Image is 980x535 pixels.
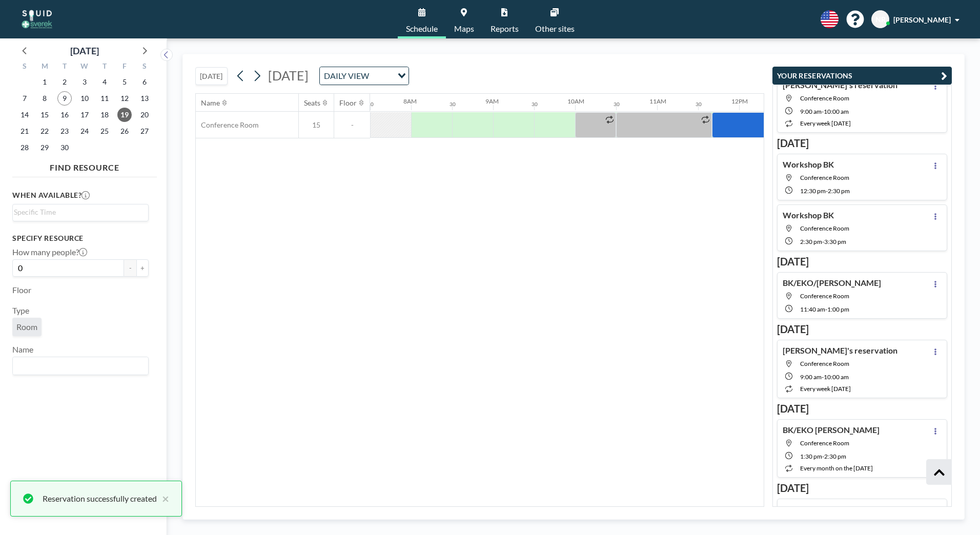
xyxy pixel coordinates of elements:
button: close [157,492,169,505]
span: Conference Room [800,360,849,367]
span: 10:00 AM [824,373,849,381]
h4: Workshop BK [783,159,834,170]
span: Tuesday, September 16, 2025 [57,108,72,122]
button: - [124,259,136,277]
span: Room [16,322,37,332]
input: Search for option [14,207,142,218]
span: Saturday, September 20, 2025 [137,108,152,122]
span: Wednesday, September 10, 2025 [77,91,92,106]
span: Monday, September 1, 2025 [37,75,52,89]
h3: [DATE] [777,482,947,495]
div: M [35,60,55,74]
span: Thursday, September 25, 2025 [97,124,112,138]
div: F [114,60,134,74]
h3: [DATE] [777,255,947,268]
span: 2:30 PM [828,187,850,195]
span: Schedule [406,25,438,33]
label: How many people? [12,247,87,257]
span: DAILY VIEW [322,69,371,83]
div: Search for option [13,357,148,375]
span: every month on the [DATE] [800,464,873,472]
div: W [75,60,95,74]
h4: BK/EKO [PERSON_NAME] [783,425,880,435]
span: Wednesday, September 24, 2025 [77,124,92,138]
span: Maps [454,25,474,33]
div: Floor [339,98,357,108]
span: Friday, September 5, 2025 [117,75,132,89]
h4: FIND RESOURCE [12,158,157,173]
div: T [55,60,75,74]
span: Thursday, September 18, 2025 [97,108,112,122]
span: Tuesday, September 2, 2025 [57,75,72,89]
div: 30 [614,101,620,108]
span: Thursday, September 4, 2025 [97,75,112,89]
span: 9:00 AM [800,108,822,115]
span: 9:00 AM [800,373,822,381]
span: 3:30 PM [824,238,846,245]
h4: [PERSON_NAME]'s reservation [783,345,897,356]
span: Conference Room [800,292,849,300]
span: Friday, September 12, 2025 [117,91,132,106]
h4: Workshop BK [783,210,834,220]
span: Conference Room [800,439,849,447]
span: 10:00 AM [824,108,849,115]
span: every week [DATE] [800,119,851,127]
button: [DATE] [195,67,228,85]
input: Search for option [14,359,142,373]
button: YOUR RESERVATIONS [772,67,952,85]
span: 1:30 PM [800,452,822,460]
h4: [PERSON_NAME]'s reservation [783,80,897,90]
span: 2:30 PM [824,452,846,460]
div: Reservation successfully created [43,492,157,505]
span: - [822,452,824,460]
span: Wednesday, September 17, 2025 [77,108,92,122]
span: Monday, September 15, 2025 [37,108,52,122]
span: Sunday, September 7, 2025 [17,91,32,106]
label: Type [12,305,29,316]
div: S [15,60,35,74]
span: Saturday, September 27, 2025 [137,124,152,138]
div: 30 [532,101,538,108]
span: Thursday, September 11, 2025 [97,91,112,106]
div: Seats [304,98,320,108]
span: - [826,187,828,195]
span: 1:00 PM [827,305,849,313]
span: Friday, September 19, 2025 [117,108,132,122]
h3: [DATE] [777,402,947,415]
span: Conference Room [800,94,849,102]
span: Monday, September 22, 2025 [37,124,52,138]
div: 30 [696,101,702,108]
span: Monday, September 29, 2025 [37,140,52,155]
div: 10AM [567,97,584,105]
span: 2:30 PM [800,238,822,245]
img: organization-logo [16,9,57,30]
div: Name [201,98,220,108]
span: 12:30 PM [800,187,826,195]
span: NR [875,15,886,24]
span: Monday, September 8, 2025 [37,91,52,106]
span: Wednesday, September 3, 2025 [77,75,92,89]
label: Floor [12,285,31,295]
span: - [822,108,824,115]
span: [PERSON_NAME] [893,15,951,24]
span: - [822,238,824,245]
div: 30 [367,101,374,108]
span: - [822,373,824,381]
div: 30 [450,101,456,108]
span: Friday, September 26, 2025 [117,124,132,138]
span: Reports [491,25,519,33]
h3: [DATE] [777,137,947,150]
h3: Specify resource [12,234,149,243]
span: Conference Room [800,174,849,181]
span: Tuesday, September 9, 2025 [57,91,72,106]
span: - [825,305,827,313]
div: 9AM [485,97,499,105]
div: T [94,60,114,74]
h3: [DATE] [777,323,947,336]
span: 11:40 AM [800,305,825,313]
label: Name [12,344,33,355]
span: Saturday, September 13, 2025 [137,91,152,106]
div: 12PM [731,97,748,105]
div: Search for option [13,204,148,220]
button: + [136,259,149,277]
